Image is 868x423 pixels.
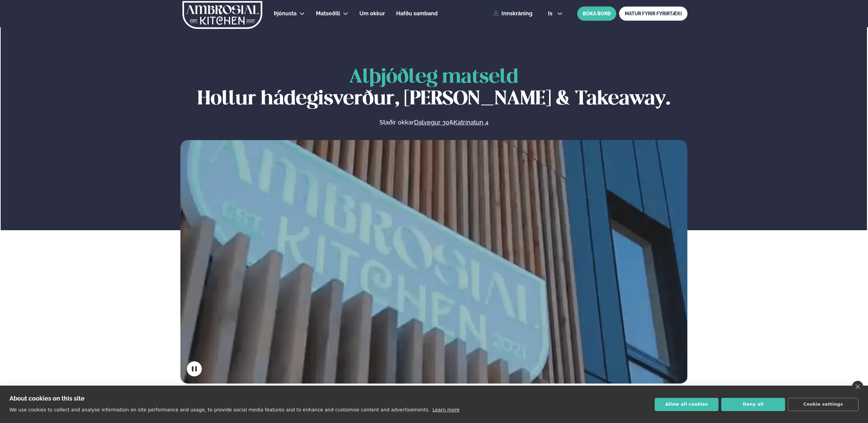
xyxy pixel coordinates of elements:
[396,10,438,18] a: Hafðu samband
[305,118,562,126] p: Staðir okkar &
[316,10,340,18] a: Matseðill
[359,10,385,18] a: Um okkur
[432,407,460,412] a: Learn more
[454,118,489,126] a: Katrinatun 4
[180,67,688,110] h1: Hollur hádegisverður, [PERSON_NAME] & Takeaway.
[182,1,263,29] img: logo
[493,11,532,17] a: Innskráning
[274,10,297,18] a: Þjónusta
[316,10,340,17] span: Matseðill
[414,118,449,126] a: Dalvegur 30
[396,10,438,17] span: Hafðu samband
[721,398,785,411] button: Deny all
[655,398,719,411] button: Allow all cookies
[10,407,430,412] p: We use cookies to collect and analyse information on site performance and usage, to provide socia...
[349,68,518,87] span: Alþjóðleg matseld
[788,398,858,411] button: Cookie settings
[852,381,863,392] a: close
[577,6,616,21] button: BÓKA BORÐ
[10,395,85,402] strong: About cookies on this site
[619,6,688,21] a: MATUR FYRIR FYRIRTÆKI
[543,11,568,16] button: is
[359,10,385,17] span: Um okkur
[548,11,554,16] span: is
[274,10,297,17] span: Þjónusta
